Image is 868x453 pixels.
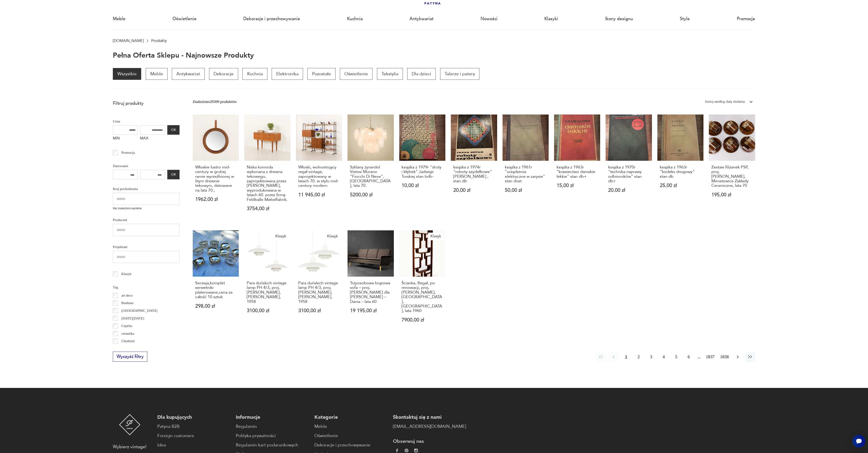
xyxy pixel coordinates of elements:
[453,165,495,184] h3: książka z 1974r "roboty szydełkowe" [PERSON_NAME] , stan db
[348,230,394,333] a: Trzyosobowa brązowa sofa – proj. Folke Ohlsson dla Fritz Hansen – Dania – lata 60Trzyosobowa brąz...
[236,442,309,448] a: Regulamin kart podarunkowych
[557,165,598,179] h3: książka z 1963r "krawiectwo damskie lekkie" stan db+
[737,8,755,29] a: Promocje
[121,338,135,344] p: Chodzież
[684,352,694,362] button: 6
[113,100,180,106] p: Filtruj produkty
[634,352,644,362] button: 2
[167,125,180,135] button: OK
[505,188,546,193] p: 50,00 zł
[157,433,230,439] a: Foreign customers
[121,331,134,336] p: ceramika
[121,323,132,329] p: Cepelia
[113,68,141,80] a: Wszystkie
[113,284,180,290] p: Tag
[195,197,237,202] p: 1962,00 zł
[399,114,445,222] a: książka z 1979r "druty i kłębek" Jadwigii Turskiej stan bdb-książka z 1979r "druty i kłębek" Jadw...
[247,206,288,211] p: 3754,00 zł
[236,414,309,421] p: Informacje
[296,230,342,333] a: KlasykPara duńskich vintage lamp PH 4/3, proj. Poul Henningsen, Louis Poulsen, 1958Para duńskich ...
[113,52,254,59] h1: Pełna oferta sklepu - najnowsze produkty
[242,68,267,80] a: Kuchnia
[350,308,391,313] p: 19 195,00 zł
[409,8,434,29] a: Antykwariat
[671,352,681,362] button: 5
[657,114,703,222] a: książka z 1963r "kodeks drogowy" stan dbksiążka z 1963r "kodeks drogowy" stan db25,00 zł
[272,68,303,80] a: Elektronika
[113,206,180,211] p: Nie znaleziono wyników
[113,352,147,362] button: Wyczyść filtry
[605,8,633,29] a: Ikony designu
[660,165,701,179] h3: książka z 1963r "kodeks drogowy" stan db
[121,315,144,321] p: [DATE][DATE]
[660,183,701,188] p: 25,00 zł
[146,68,168,80] p: Meble
[350,192,391,197] p: 5200,00 zł
[402,318,443,322] p: 7900,00 zł
[377,68,403,80] a: Tekstylia
[711,165,753,188] h3: Zestaw filiżanek PSP, proj. [PERSON_NAME], Mirostowice Zakłady Ceramiczne, lata 70
[680,8,690,29] a: Style
[121,300,134,306] p: Bauhaus
[709,114,755,222] a: Zestaw filiżanek PSP, proj. Adam Sadulski, Mirostowice Zakłady Ceramiczne, lata 70Zestaw filiżane...
[307,68,335,80] a: Pozostałe
[121,292,133,298] p: art deco
[298,308,340,313] p: 3100,00 zł
[314,433,387,439] a: Oświetlenie
[195,281,237,300] h3: Secesja,komplet serwetniki platerowane,cena za całość 10 sztuk
[705,352,716,362] button: 1837
[193,99,237,105] div: Znaleziono 29399 produktów
[236,433,309,439] a: Polityka prywatności
[405,449,408,452] img: 37d27d81a828e637adc9f9cb2e3d3a8a.webp
[711,192,753,197] p: 195,00 zł
[853,435,865,448] iframe: Smartsupp widget button
[193,230,239,333] a: Secesja,komplet serwetniki platerowane,cena za całość 10 sztukSecesja,komplet serwetniki platerow...
[646,352,656,362] button: 3
[481,8,498,29] a: Nowości
[350,165,391,188] h3: Szklany żyrandol Vistosi Murano "Fiocchi Di Neve", [GEOGRAPHIC_DATA], lata 70.
[544,8,558,29] a: Klasyki
[113,163,180,169] p: Datowanie
[195,304,237,309] p: 298,00 zł
[113,8,126,29] a: Meble
[167,170,180,179] button: OK
[314,442,387,448] a: Dekoracje i przechowywanie
[296,114,342,222] a: Włoski, wolnostojący regał vintage, zaprojektowany w latach 70. w stylu mid-century modern.Włoski...
[247,165,288,202] h3: Niska komoda wykonana z drewna tekowego, zaprojektowana przez [PERSON_NAME], wyprodukowana w lata...
[340,68,372,80] a: Oświetlenie
[451,114,497,222] a: książka z 1974r "roboty szydełkowe" Irena Szpak , stan dbksiążka z 1974r "roboty szydełkowe" [PER...
[157,423,230,430] a: Patyna B2B
[244,230,290,333] a: KlasykPara duńskich vintage lamp PH 4/3, proj. Poul Henningsen, Louis Poulsen, 1958Para duńskich ...
[121,308,158,314] p: [GEOGRAPHIC_DATA]
[414,449,418,452] img: c2fd9cf7f39615d9d6839a72ae8e59e5.webp
[119,414,141,435] img: Patyna - sklep z meblami i dekoracjami vintage
[402,281,443,313] h3: Ścianka, Regał, po renowacji, proj. [PERSON_NAME], [GEOGRAPHIC_DATA], [GEOGRAPHIC_DATA], lata 1960
[393,414,466,421] p: Skontaktuj się z nami
[719,352,730,362] button: 1838
[298,192,340,197] p: 11 945,00 zł
[407,68,436,80] a: Dla dzieci
[195,165,237,193] h3: Włoskie lustro mid-century w grubej ramie wyrzeźbionej w litym drewnie tekowym, datowane na lata ...
[347,8,363,29] a: Kuchnia
[113,39,144,43] a: [DOMAIN_NAME]
[193,114,239,222] a: Włoskie lustro mid-century w grubej ramie wyrzeźbionej w litym drewnie tekowym, datowane na lata ...
[121,271,131,277] p: Klasyk
[244,114,290,222] a: Niska komoda wykonana z drewna tekowego, zaprojektowana przez Kaia Kristiansena, wyprodukowana w ...
[113,186,180,192] p: Kraj pochodzenia
[399,230,445,333] a: KlasykŚcianka, Regał, po renowacji, proj. Ludvik Volak, Holesov, Czechy, lata 1960Ścianka, Regał,...
[621,352,631,362] button: 1
[247,308,288,313] p: 3100,00 zł
[298,281,340,304] h3: Para duńskich vintage lamp PH 4/3, proj. [PERSON_NAME], [PERSON_NAME], 1958
[608,165,649,184] h3: książka z 1970r "technika naprawy odbiorników" stan db+
[113,217,180,223] p: Producent
[314,414,387,421] p: Kategorie
[440,68,479,80] a: Talerze i patery
[350,281,391,304] h3: Trzyosobowa brązowa sofa – proj. [PERSON_NAME] dla [PERSON_NAME] – Dania – lata 60
[121,346,134,352] p: Ćmielów
[157,442,230,448] a: Idea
